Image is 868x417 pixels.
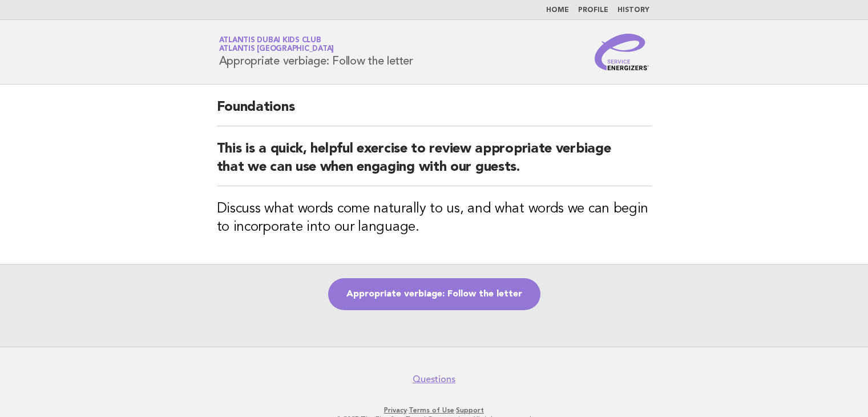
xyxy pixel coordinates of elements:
h2: This is a quick, helpful exercise to review appropriate verbiage that we can use when engaging wi... [217,140,652,186]
a: Home [546,7,569,14]
a: Terms of Use [409,406,454,414]
a: Support [456,406,484,414]
a: Atlantis Dubai Kids ClubAtlantis [GEOGRAPHIC_DATA] [219,37,334,53]
span: Atlantis [GEOGRAPHIC_DATA] [219,46,334,53]
h1: Appropriate verbiage: Follow the letter [219,37,413,67]
a: Appropriate verbiage: Follow the letter [328,278,540,310]
a: History [617,7,649,14]
img: Service Energizers [595,34,649,70]
a: Privacy [384,406,407,414]
a: Questions [413,374,455,385]
a: Profile [578,7,608,14]
p: · · [85,406,784,415]
h3: Discuss what words come naturally to us, and what words we can begin to incorporate into our lang... [217,200,652,236]
h2: Foundations [217,98,652,126]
